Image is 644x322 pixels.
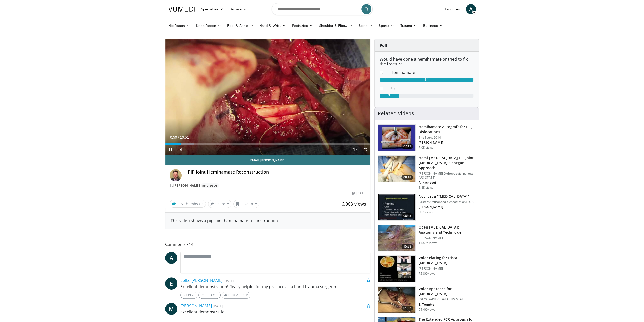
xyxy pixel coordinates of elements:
[376,21,397,31] a: Sports
[378,110,414,117] h4: Related Videos
[316,21,356,31] a: Shoulder & Elbow
[380,94,399,98] div: 7
[165,145,176,155] button: Pause
[401,175,413,180] span: 08:18
[419,155,475,171] h3: Hemi-[MEDICAL_DATA] PIP Joint [MEDICAL_DATA]: Shotgun Approach
[401,244,413,249] span: 15:28
[165,241,371,248] span: Comments 14
[165,39,370,155] video-js: Video Player
[419,236,475,240] p: [PERSON_NAME]
[165,277,177,290] a: E
[401,213,413,218] span: 08:05
[378,286,475,313] a: 01:57 Volar Approach for [MEDICAL_DATA] [GEOGRAPHIC_DATA][US_STATE] T. Trumble 54.4K views
[380,57,473,66] h6: Would have done a hemihamate or tried to fix the fracture
[170,200,206,208] a: 115 Thumbs Up
[289,21,316,31] a: Pediatrics
[378,287,415,313] img: Picture_4_4_3.png.150x105_q85_crop-smart_upscale.jpg
[170,183,366,188] div: By
[360,145,370,155] button: Fullscreen
[378,194,415,220] img: 69fc5247-1016-4e64-a996-512949176b01.150x105_q85_crop-smart_upscale.jpg
[378,225,475,252] a: 15:28 Open [MEDICAL_DATA]: Anatomy and Technique [PERSON_NAME] 113.9K views
[198,292,221,299] a: Message
[188,169,366,175] h4: PIP Joint Hemihamate Reconstruction
[397,21,420,31] a: Trauma
[176,145,186,155] button: Mute
[419,205,474,209] p: [PERSON_NAME]
[419,146,433,150] p: 7.0K views
[419,286,475,296] h3: Volar Approach for [MEDICAL_DATA]
[419,272,435,276] p: 75.8K views
[419,172,475,180] p: [PERSON_NAME] Orthopaedic Institute [US_STATE]
[180,135,189,139] span: 10:51
[356,21,376,31] a: Spine
[173,183,200,188] a: [PERSON_NAME]
[198,4,227,14] a: Specialties
[419,297,475,301] p: [GEOGRAPHIC_DATA][US_STATE]
[180,283,371,290] p: Excellent demonstration! Really helpful for my practice as a hand trauma surgeon
[378,155,475,190] a: 08:18 Hemi-[MEDICAL_DATA] PIP Joint [MEDICAL_DATA]: Shotgun Approach [PERSON_NAME] Orthopaedic In...
[401,275,413,280] span: 11:39
[419,255,475,266] h3: Volar Plating for Distal [MEDICAL_DATA]
[401,306,413,311] span: 01:57
[180,278,223,283] a: Eelke [PERSON_NAME]
[378,124,475,151] a: 07:19 Hemihamate Autograft for PIPJ Dislocations The Event 2014 [PERSON_NAME] 7.0K views
[378,256,415,282] img: Vumedi-_volar_plating_100006814_3.jpg.150x105_q85_crop-smart_upscale.jpg
[165,21,193,31] a: Hip Recon
[401,144,413,149] span: 07:19
[466,4,476,14] a: A
[224,21,256,31] a: Foot & Ankle
[419,308,435,312] p: 54.4K views
[178,135,179,139] span: /
[419,141,475,145] p: [PERSON_NAME]
[442,4,463,14] a: Favorites
[378,194,475,221] a: 08:05 Not Just a "[MEDICAL_DATA]" Eastern Orthopaedic Association (EOA) [PERSON_NAME] 603 views
[380,78,473,82] div: 34
[165,252,177,264] a: A
[419,136,475,140] p: The Event 2014
[419,302,475,307] p: T. Trumble
[419,210,433,214] p: 603 views
[170,169,182,181] img: Avatar
[272,3,373,15] input: Search topics, interventions
[420,21,446,31] a: Business
[165,303,177,315] a: M
[170,135,177,139] span: 0:50
[419,194,474,199] h3: Not Just a "[MEDICAL_DATA]"
[419,124,475,135] h3: Hemihamate Autograft for PIPJ Dislocations
[350,145,360,155] button: Playback Rate
[180,292,197,299] a: Reply
[380,43,387,48] strong: Poll
[201,183,219,188] a: 55 Videos
[165,143,370,145] div: Progress Bar
[222,292,250,299] a: Thumbs Up
[419,241,437,245] p: 113.9K views
[352,191,366,196] div: [DATE]
[180,303,212,309] a: [PERSON_NAME]
[419,181,475,185] p: A. Kachooei
[224,278,234,283] small: [DATE]
[378,156,415,182] img: 7efc86f4-fd62-40ab-99f8-8efe27ea93e8.150x105_q85_crop-smart_upscale.jpg
[387,86,477,92] dd: Fix
[177,201,183,206] span: 115
[387,69,477,75] dd: Hemihamate
[233,200,259,208] button: Save to
[165,155,370,165] a: Email [PERSON_NAME]
[419,186,433,190] p: 1.8K views
[193,21,224,31] a: Knee Recon
[226,4,250,14] a: Browse
[171,218,365,224] div: This video shows a pip joint hamihamate reconstruction.
[256,21,289,31] a: Hand & Wrist
[419,200,474,204] p: Eastern Orthopaedic Association (EOA)
[378,225,415,251] img: Bindra_-_open_carpal_tunnel_2.png.150x105_q85_crop-smart_upscale.jpg
[208,200,232,208] button: Share
[168,7,195,12] img: VuMedi Logo
[419,225,475,235] h3: Open [MEDICAL_DATA]: Anatomy and Technique
[342,201,366,207] span: 6,068 views
[378,255,475,282] a: 11:39 Volar Plating for Distal [MEDICAL_DATA] [PERSON_NAME] 75.8K views
[419,267,475,271] p: [PERSON_NAME]
[213,304,223,308] small: [DATE]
